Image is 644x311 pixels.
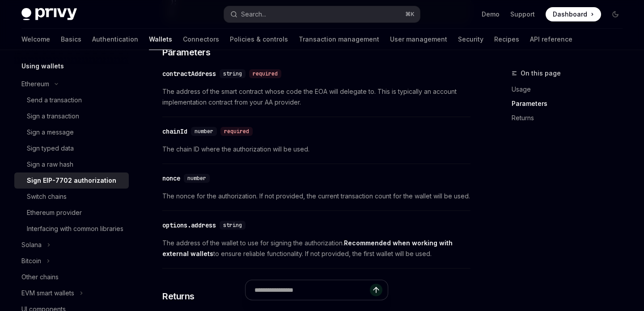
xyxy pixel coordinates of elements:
[27,127,74,138] div: Sign a message
[458,29,483,50] a: Security
[21,61,64,71] h5: Using wallets
[162,127,187,136] div: chainId
[27,207,82,218] div: Ethereum provider
[553,10,587,19] span: Dashboard
[195,128,213,135] span: number
[512,82,630,97] a: Usage
[223,70,242,77] span: string
[27,191,67,202] div: Switch chains
[149,29,172,50] a: Wallets
[162,238,470,259] span: The address of the wallet to use for signing the authorization. to ensure reliable functionality....
[162,69,216,78] div: contractAddress
[21,240,42,250] div: Solana
[14,189,129,205] a: Switch chains
[27,111,79,122] div: Sign a transaction
[187,175,206,182] span: number
[223,222,242,229] span: string
[162,174,180,183] div: nonce
[220,127,253,136] div: required
[299,29,379,50] a: Transaction management
[14,221,129,237] a: Interfacing with common libraries
[61,29,81,50] a: Basics
[183,29,219,50] a: Connectors
[27,143,74,154] div: Sign typed data
[249,69,281,78] div: required
[390,29,447,50] a: User management
[370,284,382,296] button: Send message
[21,272,59,282] div: Other chains
[510,10,535,19] a: Support
[14,285,129,301] button: Toggle EVM smart wallets section
[521,68,561,79] span: On this page
[14,253,129,269] button: Toggle Bitcoin section
[21,8,77,21] img: dark logo
[546,7,601,21] a: Dashboard
[241,9,266,20] div: Search...
[27,95,82,105] div: Send a transaction
[14,108,129,124] a: Sign a transaction
[27,223,123,234] div: Interfacing with common libraries
[162,86,470,108] span: The address of the smart contract whose code the EOA will delegate to. This is typically an accou...
[162,46,210,59] span: Parameters
[14,140,129,156] a: Sign typed data
[14,269,129,285] a: Other chains
[230,29,288,50] a: Policies & controls
[27,175,116,186] div: Sign EIP-7702 authorization
[21,29,50,50] a: Welcome
[92,29,138,50] a: Authentication
[162,191,470,202] span: The nonce for the authorization. If not provided, the current transaction count for the wallet wi...
[27,159,73,170] div: Sign a raw hash
[254,280,370,300] input: Ask a question...
[608,7,623,21] button: Toggle dark mode
[14,76,129,92] button: Toggle Ethereum section
[14,205,129,221] a: Ethereum provider
[512,97,630,111] a: Parameters
[14,124,129,140] a: Sign a message
[405,11,415,18] span: ⌘ K
[21,288,74,298] div: EVM smart wallets
[14,156,129,172] a: Sign a raw hash
[14,172,129,189] a: Sign EIP-7702 authorization
[21,79,49,89] div: Ethereum
[494,29,519,50] a: Recipes
[530,29,572,50] a: API reference
[512,111,630,125] a: Returns
[21,256,41,266] div: Bitcoin
[14,92,129,108] a: Send a transaction
[14,237,129,253] button: Toggle Solana section
[482,10,500,19] a: Demo
[162,144,470,155] span: The chain ID where the authorization will be used.
[162,221,216,230] div: options.address
[224,6,419,22] button: Open search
